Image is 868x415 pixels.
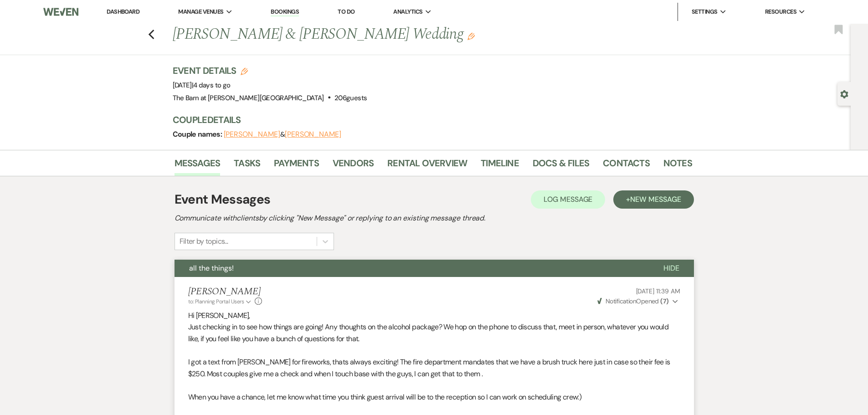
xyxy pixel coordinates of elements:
p: When you have a chance, let me know what time you think guest arrival will be to the reception so... [188,391,680,403]
h2: Communicate with clients by clicking "New Message" or replying to an existing message thread. [175,213,694,224]
a: Payments [274,156,319,176]
div: Filter by topics... [180,236,228,247]
span: Notification [606,297,636,305]
p: I got a text from [PERSON_NAME] for fireworks, thats always exciting! The fire department mandate... [188,356,680,379]
span: [DATE] [173,81,231,90]
button: to: Planning Portal Users [188,297,253,306]
a: Docs & Files [533,156,589,176]
img: Weven Logo [43,2,78,21]
button: Log Message [531,190,605,209]
span: 4 days to go [193,81,230,90]
span: all the things! [189,263,234,273]
h3: Event Details [173,64,367,77]
a: Dashboard [107,8,139,15]
a: Rental Overview [387,156,467,176]
span: to: Planning Portal Users [188,298,244,305]
span: Log Message [544,195,592,204]
button: NotificationOpened (7) [596,297,680,306]
button: Edit [467,32,475,40]
a: Contacts [603,156,650,176]
p: Hi [PERSON_NAME], [188,310,680,322]
p: Just checking in to see how things are going! Any thoughts on the alcohol package? We hop on the ... [188,321,680,344]
span: Hide [663,263,679,273]
a: Tasks [234,156,260,176]
a: Timeline [481,156,519,176]
span: Couple names: [173,129,224,139]
a: Vendors [333,156,374,176]
button: [PERSON_NAME] [285,131,341,138]
span: Manage Venues [178,7,223,16]
a: To Do [338,8,354,15]
button: [PERSON_NAME] [224,131,280,138]
span: Opened [597,297,669,305]
span: [DATE] 11:39 AM [636,287,680,295]
strong: ( 7 ) [660,297,668,305]
button: all the things! [175,260,649,277]
a: Bookings [271,8,299,16]
span: The Barn at [PERSON_NAME][GEOGRAPHIC_DATA] [173,93,324,102]
span: Settings [692,7,718,16]
h5: [PERSON_NAME] [188,286,262,297]
button: Open lead details [840,89,848,98]
span: | [192,81,231,90]
span: New Message [630,195,681,204]
button: +New Message [613,190,693,209]
a: Notes [663,156,692,176]
h1: Event Messages [175,190,271,209]
span: Analytics [393,7,422,16]
button: Hide [649,260,694,277]
span: 206 guests [334,93,367,102]
h1: [PERSON_NAME] & [PERSON_NAME] Wedding [173,24,581,46]
h3: Couple Details [173,113,683,126]
span: Resources [765,7,796,16]
a: Messages [175,156,221,176]
span: & [224,130,341,139]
